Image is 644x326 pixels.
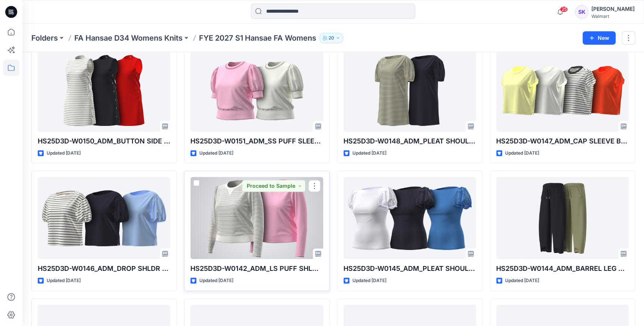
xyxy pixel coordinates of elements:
[38,136,170,146] p: HS25D3D-W0150_ADM_BUTTON SIDE SL SHIFT MINI DRESS
[47,277,81,285] p: Updated [DATE]
[74,33,183,43] a: FA Hansae D34 Womens Knits
[38,263,170,274] p: HS25D3D-W0146_ADM_DROP SHLDR PUFF SLEEVE TOP
[352,277,386,285] p: Updated [DATE]
[591,4,635,13] div: [PERSON_NAME]
[343,263,476,274] p: HS25D3D-W0145_ADM_PLEAT SHOULDER EYELET MIXY TOP
[343,136,476,146] p: HS25D3D-W0148_ADM_PLEAT SHOULDER BOATNK MINI DRESS
[505,149,539,157] p: Updated [DATE]
[199,277,233,285] p: Updated [DATE]
[575,5,588,19] div: SK
[199,33,316,43] p: FYE 2027 S1 Hansae FA Womens
[496,263,629,274] p: HS25D3D-W0144_ADM_BARREL LEG SWEATPANT
[560,6,568,12] span: 25
[199,149,233,157] p: Updated [DATE]
[582,31,616,45] button: New
[591,13,635,19] div: Walmart
[190,177,323,259] a: HS25D3D-W0142_ADM_LS PUFF SHLDR SWEATSHIRT
[343,50,476,132] a: HS25D3D-W0148_ADM_PLEAT SHOULDER BOATNK MINI DRESS
[190,263,323,274] p: HS25D3D-W0142_ADM_LS PUFF SHLDR SWEATSHIRT
[343,177,476,259] a: HS25D3D-W0145_ADM_PLEAT SHOULDER EYELET MIXY TOP
[496,50,629,132] a: HS25D3D-W0147_ADM_CAP SLEEVE BOXY TEE
[352,149,386,157] p: Updated [DATE]
[496,136,629,146] p: HS25D3D-W0147_ADM_CAP SLEEVE BOXY TEE
[505,277,539,285] p: Updated [DATE]
[31,33,58,43] a: Folders
[190,50,323,132] a: HS25D3D-W0151_ADM_SS PUFF SLEEVE SWEATSHIRT TOP
[190,136,323,146] p: HS25D3D-W0151_ADM_SS PUFF SLEEVE SWEATSHIRT TOP
[38,177,170,259] a: HS25D3D-W0146_ADM_DROP SHLDR PUFF SLEEVE TOP
[496,177,629,259] a: HS25D3D-W0144_ADM_BARREL LEG SWEATPANT
[38,50,170,132] a: HS25D3D-W0150_ADM_BUTTON SIDE SL SHIFT MINI DRESS
[319,33,343,43] button: 20
[47,149,81,157] p: Updated [DATE]
[329,34,334,42] p: 20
